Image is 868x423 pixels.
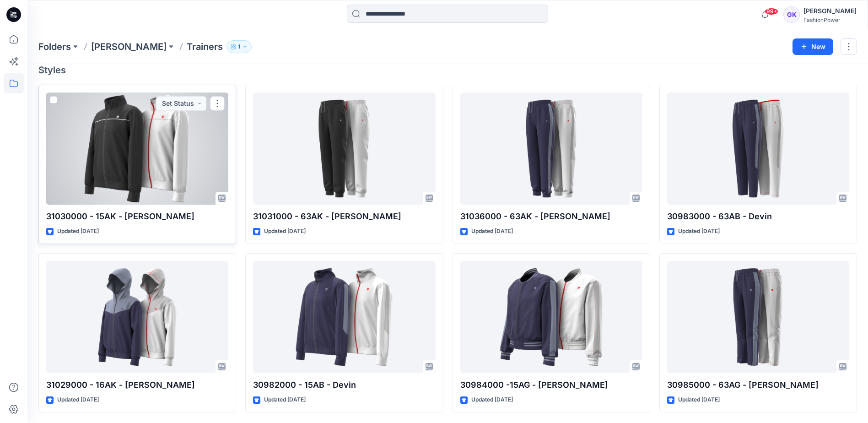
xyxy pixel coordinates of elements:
p: Updated [DATE] [678,227,720,236]
p: 31031000 - 63AK - [PERSON_NAME] [253,210,435,223]
p: 30985000 - 63AG - [PERSON_NAME] [667,379,849,391]
p: 31036000 - 63AK - [PERSON_NAME] [460,210,642,223]
a: 30985000 - 63AG - Dana [667,261,849,373]
p: 30984000 -15AG - [PERSON_NAME] [460,379,642,391]
a: 30983000 - 63AB - Devin [667,92,849,205]
a: Folders [38,40,71,53]
a: 31031000 - 63AK - Dion [253,92,435,205]
p: Updated [DATE] [678,395,720,405]
a: 31036000 - 63AK - Derek [460,92,642,205]
p: 31030000 - 15AK - [PERSON_NAME] [46,210,228,223]
p: Trainers [187,40,223,53]
p: Updated [DATE] [471,227,513,236]
p: 1 [238,42,240,52]
a: 30982000 - 15AB - Devin [253,261,435,373]
p: Updated [DATE] [264,395,306,405]
p: 31029000 - 16AK - [PERSON_NAME] [46,379,228,391]
p: 30982000 - 15AB - Devin [253,379,435,391]
button: New [793,38,833,55]
div: GK [783,6,800,23]
div: FashionPower [803,16,857,23]
a: 31029000 - 16AK - Derek [46,261,228,373]
span: 99+ [765,8,778,15]
div: [PERSON_NAME] [803,5,857,16]
p: Updated [DATE] [57,227,99,236]
a: 31030000 - 15AK - Dion [46,92,228,205]
h4: Styles [38,65,857,76]
p: 30983000 - 63AB - Devin [667,210,849,223]
p: Updated [DATE] [57,395,99,405]
p: Updated [DATE] [264,227,306,236]
p: Updated [DATE] [471,395,513,405]
a: 30984000 -15AG - Dana [460,261,642,373]
a: [PERSON_NAME] [91,40,167,53]
button: 1 [226,40,252,53]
